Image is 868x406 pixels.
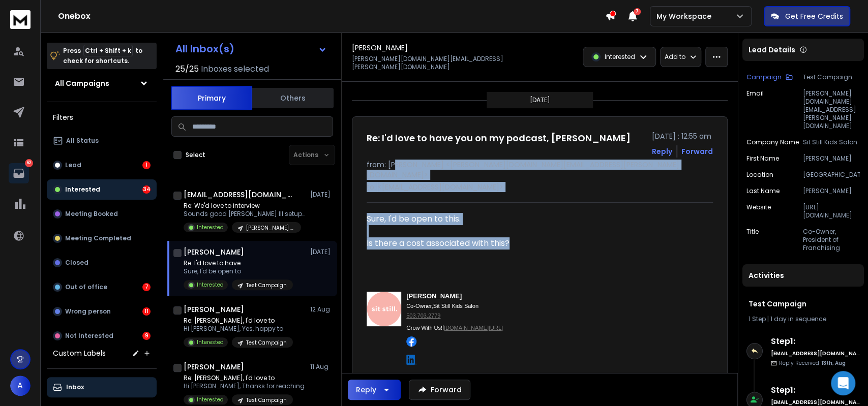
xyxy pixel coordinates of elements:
[803,171,860,179] p: [GEOGRAPHIC_DATA]
[167,39,335,59] button: All Inbox(s)
[746,187,780,195] p: Last Name
[764,6,850,26] button: Get Free Credits
[184,304,244,315] h1: [PERSON_NAME]
[771,350,860,357] h6: [EMAIL_ADDRESS][DOMAIN_NAME]
[184,247,244,257] h1: [PERSON_NAME]
[785,11,843,21] p: Get Free Credits
[47,155,157,175] button: Lead1
[803,228,860,252] p: Co-Owner, President of Franchising
[10,376,31,396] button: A
[63,46,142,66] p: Press to check for shortcuts.
[771,384,860,396] h6: Step 1 :
[634,8,641,15] span: 7
[367,131,631,145] h1: Re: I'd love to have you on my podcast, [PERSON_NAME]
[142,161,151,169] div: 1
[47,277,157,297] button: Out of office7
[406,302,506,310] div: ,
[65,234,131,242] p: Meeting Completed
[803,187,860,195] p: [PERSON_NAME]
[803,154,860,163] p: [PERSON_NAME]
[184,317,293,325] p: Re: [PERSON_NAME], I'd love to
[47,253,157,273] button: Closed
[184,259,293,267] p: Re: I'd love to have
[803,138,860,146] p: Sit Still Kids Salon
[65,161,81,169] p: Lead
[310,191,333,199] p: [DATE]
[47,377,157,397] button: Inbox
[406,324,442,332] div: Grow With Us!
[530,96,550,104] p: [DATE]
[352,55,537,71] p: [PERSON_NAME][DOMAIN_NAME][EMAIL_ADDRESS][PERSON_NAME][DOMAIN_NAME]
[742,264,864,287] div: Activities
[66,383,84,391] p: Inbox
[246,282,287,289] p: Test Campaign
[186,151,205,159] label: Select
[310,248,333,256] p: [DATE]
[246,396,287,404] p: Test Campaign
[367,292,401,326] img: c82ab277f50a3a667968bfbbb6f610f6a9f47f6a.png
[433,303,478,309] span: Sit Still Kids Salon
[367,237,664,249] div: Is there a cost associated with this?
[10,10,31,29] img: logo
[201,63,269,75] h3: Inboxes selected
[9,163,29,183] a: 62
[746,138,799,146] p: Company Name
[803,73,860,81] p: Test Campaign
[749,315,766,323] span: 1 Step
[47,73,157,93] button: All Campaigns
[184,382,305,390] p: Hi [PERSON_NAME], Thanks for reaching
[348,380,401,400] button: Reply
[356,385,376,395] div: Reply
[310,363,333,371] p: 11 Aug
[142,185,151,194] div: 34
[352,43,408,53] h1: [PERSON_NAME]
[406,303,432,309] span: Co-Owner
[406,355,416,365] img: linkedin.png
[53,348,106,358] h3: Custom Labels
[47,326,157,346] button: Not Interested9
[25,159,33,167] p: 62
[406,292,462,300] span: [PERSON_NAME]
[65,210,118,218] p: Meeting Booked
[444,325,503,331] a: [DOMAIN_NAME][URL]
[184,190,295,200] h1: [EMAIL_ADDRESS][DOMAIN_NAME]
[142,283,151,291] div: 7
[681,146,713,157] div: Forward
[65,283,107,291] p: Out of office
[406,313,440,319] a: 503.703.2779
[184,202,306,210] p: Re: We'd love to interview
[47,110,157,124] h3: Filters
[746,73,782,81] p: Campaign
[66,137,99,145] p: All Status
[746,203,771,220] p: website
[83,45,133,56] span: Ctrl + Shift + k
[65,307,111,316] p: Wrong person
[47,204,157,224] button: Meeting Booked
[406,324,506,332] div: |
[197,396,224,403] p: Interested
[652,131,713,141] p: [DATE] : 12:55 am
[749,315,858,323] div: |
[55,78,109,88] h1: All Campaigns
[821,359,846,367] span: 13th, Aug
[652,146,672,157] button: Reply
[770,315,826,323] span: 1 day in sequence
[184,362,244,372] h1: [PERSON_NAME]
[171,86,252,110] button: Primary
[142,332,151,340] div: 9
[803,89,860,130] p: [PERSON_NAME][DOMAIN_NAME][EMAIL_ADDRESS][PERSON_NAME][DOMAIN_NAME]
[367,213,664,225] div: Sure, I'd be open to this.
[47,179,157,200] button: Interested34
[65,185,100,194] p: Interested
[184,210,306,218] p: Sounds good [PERSON_NAME] Ill setup a
[746,89,764,130] p: Email
[746,228,759,252] p: title
[406,355,506,365] a: LinkedIn
[246,224,295,232] p: [PERSON_NAME] Podcast
[746,73,793,81] button: Campaign
[197,281,224,289] p: Interested
[746,154,779,163] p: First Name
[58,10,605,22] h1: Onebox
